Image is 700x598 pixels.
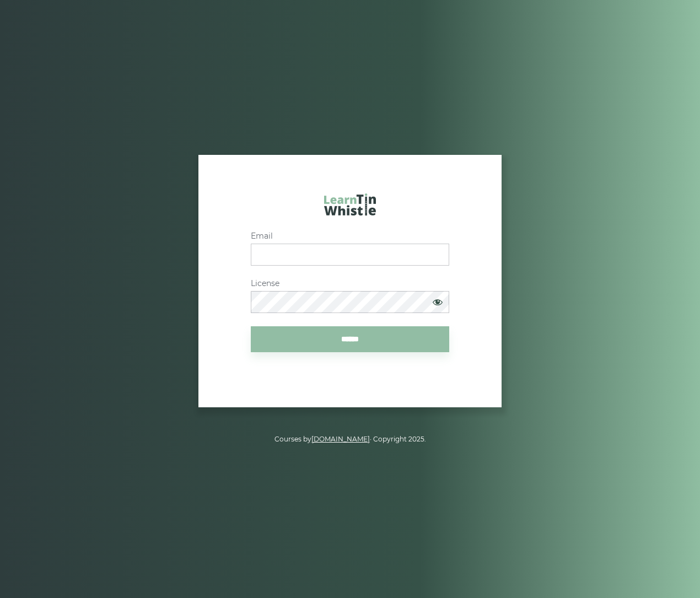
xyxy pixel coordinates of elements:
a: [DOMAIN_NAME] [311,435,370,443]
img: LearnTinWhistle.com [324,193,376,216]
a: LearnTinWhistle.com [324,193,376,221]
label: License [251,279,449,288]
p: Courses by · Copyright 2025. [39,434,661,445]
label: Email [251,231,449,241]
